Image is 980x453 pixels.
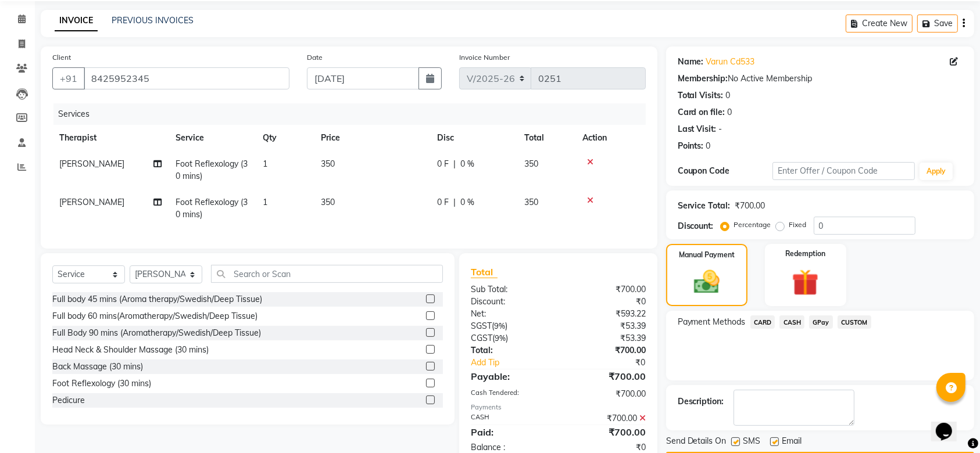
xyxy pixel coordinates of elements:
div: ₹700.00 [558,369,654,383]
div: Coupon Code [678,165,772,177]
div: ₹0 [574,357,654,369]
a: INVOICE [55,10,98,31]
label: Manual Payment [679,250,735,260]
span: 1 [263,159,267,169]
div: Full body 60 mins(Aromatherapy/Swedish/Deep Tissue) [52,310,257,322]
span: CGST [471,333,492,343]
a: Varun Cd533 [706,56,755,68]
th: Price [314,125,430,151]
span: 9% [494,321,505,330]
label: Invoice Number [459,52,510,63]
button: Apply [920,163,953,180]
div: Description: [678,396,724,408]
div: ₹53.39 [558,332,654,344]
div: No Active Membership [678,73,963,85]
div: ₹593.22 [558,308,654,320]
button: Create New [846,15,913,33]
span: 0 F [437,158,449,170]
input: Enter Offer / Coupon Code [772,162,915,180]
th: Disc [430,125,517,151]
div: - [719,123,723,135]
div: Payments [471,402,646,412]
span: 350 [524,197,538,207]
label: Percentage [734,220,771,230]
div: ( ) [462,320,558,332]
div: Back Massage (30 mins) [52,361,143,373]
span: CUSTOM [838,315,871,329]
span: Total [471,266,498,278]
div: Name: [678,56,704,68]
div: Membership: [678,73,728,85]
span: 350 [321,197,335,207]
button: Save [917,15,958,33]
span: | [453,196,456,208]
a: Add Tip [462,357,574,369]
label: Date [307,52,323,63]
div: CASH [462,412,558,425]
th: Qty [256,125,314,151]
span: Foot Reflexology (30 mins) [176,197,248,220]
th: Total [517,125,575,151]
div: Head Neck & Shoulder Massage (30 mins) [52,344,209,356]
div: ( ) [462,332,558,344]
span: [PERSON_NAME] [59,159,124,169]
th: Action [575,125,646,151]
input: Search or Scan [211,265,443,283]
div: 0 [728,106,732,118]
span: Foot Reflexology (30 mins) [176,159,248,181]
div: Net: [462,308,558,320]
iframe: chat widget [931,407,968,441]
div: Foot Reflexology (30 mins) [52,378,151,390]
span: Payment Methods [678,316,746,328]
input: Search by Name/Mobile/Email/Code [84,67,289,89]
span: 350 [321,159,335,169]
div: Full body 45 mins (Aroma therapy/Swedish/Deep Tissue) [52,293,262,305]
div: Discount: [462,296,558,308]
button: +91 [52,67,85,89]
div: ₹700.00 [558,388,654,400]
img: _gift.svg [784,266,827,299]
span: CARD [750,315,775,329]
span: 0 F [437,196,449,208]
span: 1 [263,197,267,207]
div: Total: [462,344,558,357]
div: Service Total: [678,200,731,212]
div: ₹700.00 [558,412,654,425]
a: PREVIOUS INVOICES [112,15,194,26]
span: SGST [471,321,492,331]
label: Redemption [785,249,825,259]
div: Full Body 90 mins (Aromatherapy/Swedish/Deep Tissue) [52,327,261,339]
div: Discount: [678,220,714,232]
div: ₹700.00 [558,425,654,439]
div: ₹700.00 [558,283,654,296]
span: 9% [495,333,506,343]
div: ₹53.39 [558,320,654,332]
div: Sub Total: [462,283,558,296]
th: Service [169,125,256,151]
span: Email [782,435,802,450]
span: SMS [743,435,761,450]
span: GPay [809,315,833,329]
span: [PERSON_NAME] [59,197,124,207]
span: | [453,158,456,170]
div: 0 [726,89,731,102]
div: Payable: [462,369,558,383]
span: Send Details On [666,435,727,450]
div: 0 [706,140,711,152]
span: CASH [779,315,804,329]
div: ₹0 [558,296,654,308]
div: ₹700.00 [558,344,654,357]
div: ₹700.00 [735,200,766,212]
span: 0 % [460,158,474,170]
div: Last Visit: [678,123,717,135]
div: Card on file: [678,106,725,118]
span: 0 % [460,196,474,208]
div: Pedicure [52,394,85,407]
div: Paid: [462,425,558,439]
div: Cash Tendered: [462,388,558,400]
div: Services [53,103,654,125]
div: Points: [678,140,704,152]
div: Total Visits: [678,89,724,102]
label: Client [52,52,71,63]
th: Therapist [52,125,169,151]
